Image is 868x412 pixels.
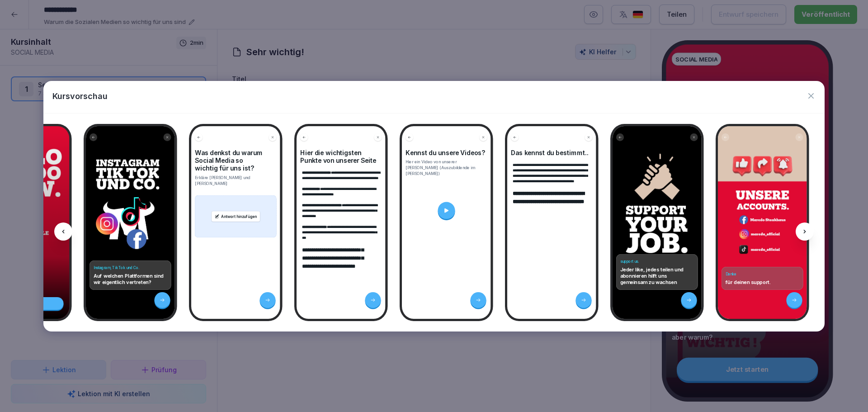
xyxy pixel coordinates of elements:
[94,265,168,270] h4: Instagram, Tik Tok und Co.
[511,149,593,156] h4: Das kennst du bestimmt..
[620,266,694,285] p: Jeder like, jedes teilen und abonnieren hilft uns gemeinsam zu wachsen
[726,279,800,285] p: für deinen support.
[406,149,487,156] h4: Kennst du unsere Videos?
[211,211,260,222] div: Antwort hinzufügen
[52,90,108,102] p: Kursvorschau
[300,149,382,164] h4: Hier die wichtigsten Punkte von unserer Seite
[94,272,168,285] p: Auf welchen Plattformen sind wir eigentlich vertreten?
[195,149,277,172] h4: Was denkst du warum Social Media so wichtig für uns ist?
[406,159,487,176] p: Hier ein Video von unserer [PERSON_NAME] (Auszubildende im [PERSON_NAME])
[620,259,694,264] h4: support us.
[195,175,277,186] p: Erkläre [PERSON_NAME] und [PERSON_NAME]
[726,271,800,276] h4: Danke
